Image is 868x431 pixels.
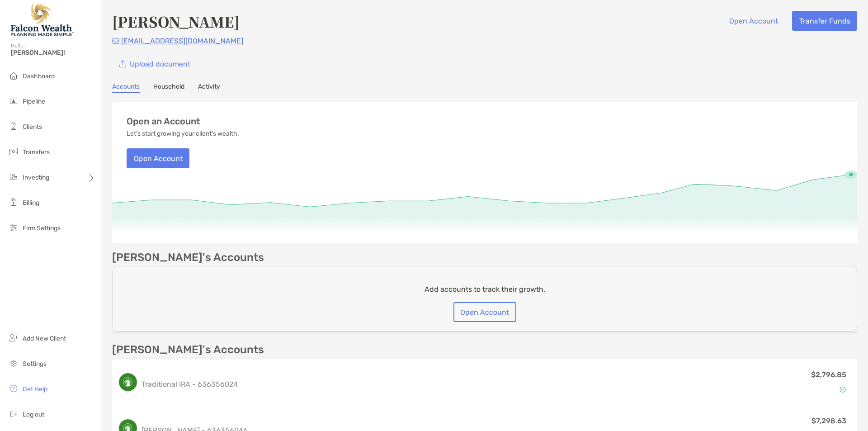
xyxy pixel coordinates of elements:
img: billing icon [8,197,19,208]
img: Account Status icon [840,386,846,393]
p: [EMAIL_ADDRESS][DOMAIN_NAME] [121,35,243,47]
img: clients icon [8,121,19,132]
img: logo account [119,373,137,391]
a: Upload document [112,54,197,74]
button: Open Account [453,302,516,322]
img: button icon [119,60,126,68]
h4: [PERSON_NAME] [112,11,240,32]
span: Clients [23,123,42,131]
span: Add New Client [23,335,66,342]
p: [PERSON_NAME]'s Accounts [112,252,264,263]
p: Add accounts to track their growth. [425,284,545,295]
a: Accounts [112,83,140,93]
span: Pipeline [23,98,45,105]
span: Transfers [23,148,50,156]
p: [PERSON_NAME]'s Accounts [112,344,264,355]
img: logout icon [8,408,19,419]
p: Traditional IRA - 636356024 [142,379,238,390]
span: Billing [23,199,39,207]
img: pipeline icon [8,95,19,106]
img: investing icon [8,171,19,182]
a: Activity [198,83,220,93]
button: Transfer Funds [792,11,857,31]
img: Email Icon [112,38,119,44]
img: Falcon Wealth Planning Logo [11,4,74,36]
button: Open Account [722,11,785,31]
a: Household [153,83,184,93]
p: Let's start growing your client's wealth. [127,130,239,137]
span: Log out [23,411,44,418]
span: Get Help [23,385,47,393]
img: settings icon [8,358,19,369]
img: add_new_client icon [8,332,19,343]
button: Open Account [127,148,189,168]
p: $7,298.63 [811,415,846,426]
img: dashboard icon [8,70,19,81]
span: Settings [23,360,47,368]
img: firm-settings icon [8,222,19,233]
img: get-help icon [8,383,19,394]
span: Dashboard [23,72,55,80]
span: [PERSON_NAME]! [11,49,95,57]
span: Firm Settings [23,224,61,232]
h3: Open an Account [127,116,200,127]
p: $2,796.85 [811,369,846,380]
span: Investing [23,174,49,181]
img: transfers icon [8,146,19,157]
